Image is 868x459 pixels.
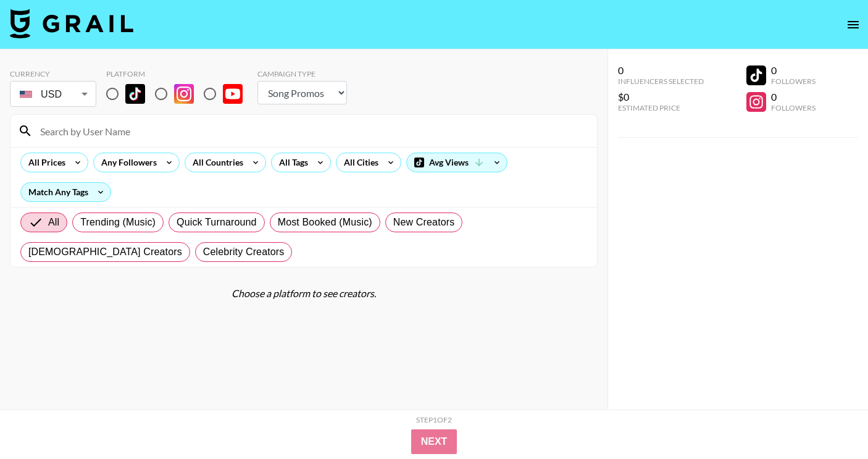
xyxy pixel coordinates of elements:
[393,215,455,230] span: New Creators
[12,83,94,105] div: USD
[10,287,598,300] div: Choose a platform to see creators.
[618,64,704,77] div: 0
[618,103,704,112] div: Estimated Price
[10,69,96,78] div: Currency
[21,153,68,172] div: All Prices
[771,91,816,103] div: 0
[257,69,347,78] div: Campaign Type
[185,153,246,172] div: All Countries
[28,245,182,259] span: [DEMOGRAPHIC_DATA] Creators
[841,12,866,37] button: open drawer
[272,153,311,172] div: All Tags
[94,153,159,172] div: Any Followers
[174,84,194,104] img: Instagram
[203,245,285,259] span: Celebrity Creators
[125,84,145,104] img: TikTok
[80,215,156,230] span: Trending (Music)
[48,215,59,230] span: All
[618,91,704,103] div: $0
[771,77,816,86] div: Followers
[106,69,252,78] div: Platform
[10,9,133,38] img: Grail Talent
[33,121,590,141] input: Search by User Name
[618,77,704,86] div: Influencers Selected
[411,429,457,454] button: Next
[177,215,257,230] span: Quick Turnaround
[806,397,853,444] iframe: Drift Widget Chat Controller
[416,415,452,424] div: Step 1 of 2
[223,84,243,104] img: YouTube
[278,215,372,230] span: Most Booked (Music)
[336,153,381,172] div: All Cities
[21,183,111,201] div: Match Any Tags
[771,64,816,77] div: 0
[407,153,507,172] div: Avg Views
[771,103,816,112] div: Followers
